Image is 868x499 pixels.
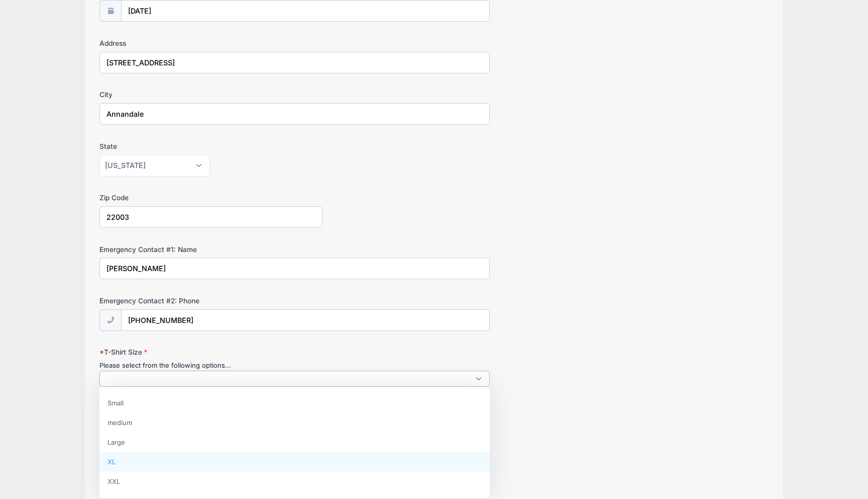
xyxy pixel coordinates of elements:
li: XXL [99,472,490,491]
input: xxxxx [99,206,322,228]
li: medium [99,413,490,433]
label: State [99,141,322,151]
label: Emergency Contact #1: Name [99,244,322,255]
input: (xxx) xxx-xxxx [121,309,489,331]
li: Small [99,393,490,413]
div: Please select from the following options... [99,361,490,371]
label: Emergency Contact #2: Phone [99,296,322,306]
label: City [99,90,322,100]
textarea: Search [105,376,111,385]
li: XL [99,452,490,472]
label: Zip Code [99,193,322,203]
label: T-Shirt Size [99,347,322,357]
li: Large [99,433,490,452]
label: Address [99,38,322,48]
